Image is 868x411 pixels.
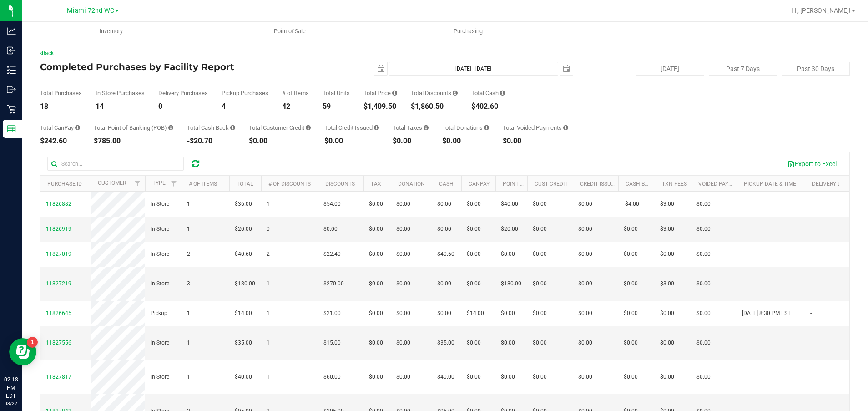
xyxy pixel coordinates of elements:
div: 59 [323,103,350,110]
span: $0.00 [467,200,481,208]
span: $0.00 [533,250,547,259]
span: - [810,250,812,259]
i: Sum of the total prices of all purchases in the date range. [392,90,397,96]
div: $0.00 [324,137,379,145]
a: Total [237,181,253,187]
span: select [374,62,387,75]
a: Point of Sale [200,22,378,41]
i: Sum of the successful, non-voided CanPay payment transactions for all purchases in the date range. [75,125,80,131]
div: $785.00 [94,137,173,145]
span: $14.00 [235,309,252,318]
span: $0.00 [578,279,592,288]
a: Purchasing [379,22,557,41]
span: 2 [267,250,270,259]
span: 1 [187,200,190,208]
span: $270.00 [323,279,344,288]
span: $0.00 [533,309,547,318]
span: $0.00 [437,225,451,233]
span: Miami 72nd WC [67,7,114,15]
div: Pickup Purchases [222,90,268,96]
span: 2 [187,250,190,259]
span: $54.00 [323,200,341,208]
span: $0.00 [533,200,547,208]
span: $40.60 [235,250,252,259]
div: 14 [96,103,145,110]
span: $0.00 [660,339,674,347]
button: Past 30 Days [782,62,850,76]
span: $180.00 [501,279,521,288]
span: $0.00 [396,309,410,318]
span: - [810,279,812,288]
span: $0.00 [624,373,638,381]
span: - [810,339,812,347]
a: Delivery Date [812,181,851,187]
i: Sum of the successful, non-voided point-of-banking payment transactions, both via payment termina... [168,125,173,131]
span: $0.00 [533,373,547,381]
h4: Completed Purchases by Facility Report [40,62,310,72]
div: Total Taxes [393,125,429,131]
iframe: Resource center [9,338,36,365]
a: Customer [98,180,126,186]
span: $0.00 [437,309,451,318]
i: Sum of the discount values applied to the all purchases in the date range. [453,90,458,96]
a: Pickup Date & Time [744,181,796,187]
a: Cash [439,181,454,187]
span: Pickup [151,309,167,318]
span: - [742,225,743,233]
a: Inventory [22,22,200,41]
span: $0.00 [624,339,638,347]
div: $0.00 [249,137,311,145]
span: 1 [187,225,190,233]
inline-svg: Inventory [7,66,16,75]
span: - [742,200,743,208]
div: $0.00 [393,137,429,145]
div: Total Price [363,90,397,96]
a: Filter [130,176,145,191]
span: $0.00 [396,339,410,347]
span: In-Store [151,339,169,347]
span: $40.00 [437,373,454,381]
span: - [810,309,812,318]
span: [DATE] 8:30 PM EST [742,309,791,318]
span: $0.00 [696,339,711,347]
span: 1 [187,309,190,318]
span: Purchasing [441,27,495,36]
div: Total Customer Credit [249,125,311,131]
div: Total Cash [471,90,505,96]
span: $0.00 [501,339,515,347]
div: Delivery Purchases [158,90,208,96]
span: $3.00 [660,200,674,208]
span: $0.00 [578,200,592,208]
a: Discounts [325,181,355,187]
div: Total Donations [442,125,489,131]
span: - [810,200,812,208]
span: In-Store [151,373,169,381]
div: $0.00 [503,137,568,145]
span: Inventory [87,27,135,36]
a: Donation [398,181,425,187]
div: $242.60 [40,137,80,145]
span: $21.00 [323,309,341,318]
span: $180.00 [235,279,255,288]
span: $0.00 [578,373,592,381]
span: Hi, [PERSON_NAME]! [792,7,851,14]
span: $36.00 [235,200,252,208]
span: $0.00 [696,250,711,259]
i: Sum of the successful, non-voided cash payment transactions for all purchases in the date range. ... [500,90,505,96]
span: $35.00 [235,339,252,347]
span: $0.00 [467,250,481,259]
span: - [742,373,743,381]
span: $0.00 [696,200,711,208]
span: $0.00 [467,373,481,381]
span: 1 [267,373,270,381]
span: $0.00 [369,309,383,318]
div: 4 [222,103,268,110]
button: [DATE] [636,62,704,76]
span: 1 [267,339,270,347]
span: $0.00 [437,200,451,208]
a: Cash Back [626,181,656,187]
div: -$20.70 [187,137,235,145]
a: Txn Fees [662,181,687,187]
span: $0.00 [696,309,711,318]
span: 1 [267,279,270,288]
